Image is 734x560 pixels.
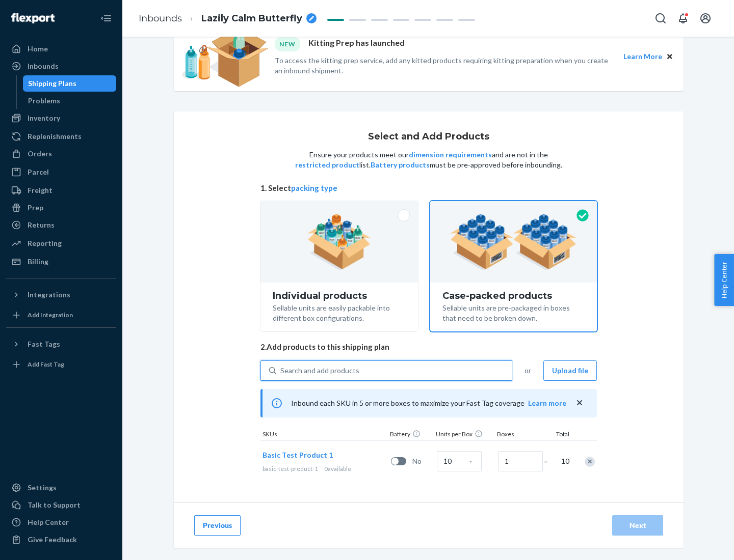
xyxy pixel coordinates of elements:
[6,356,116,373] a: Add Fast Tag
[371,160,430,170] button: Battery products
[368,132,489,142] h1: Select and Add Products
[6,41,116,57] a: Home
[6,217,116,233] a: Returns
[6,254,116,270] a: Billing
[6,200,116,216] a: Prep
[28,203,43,213] div: Prep
[307,214,371,270] img: individual-pack.facf35554cb0f1810c75b2bd6df2d64e.png
[714,254,734,306] button: Help Center
[28,535,77,545] div: Give Feedback
[6,497,116,513] a: Talk to Support
[28,78,76,89] div: Shipping Plans
[308,37,405,51] p: Kitting Prep has launched
[6,58,116,74] a: Inbounds
[6,514,116,530] a: Help Center
[28,360,64,369] div: Add Fast Tag
[260,183,597,193] span: 1. Select
[201,12,302,25] span: Lazily Calm Butterfly
[525,366,531,376] span: or
[23,75,117,92] a: Shipping Plans
[388,430,434,440] div: Battery
[6,307,116,323] a: Add Integration
[621,520,654,530] div: Next
[6,531,116,548] button: Give Feedback
[546,430,571,440] div: Total
[263,451,333,459] span: Basic Test Product 1
[6,235,116,251] a: Reporting
[437,451,482,471] input: Case Quantity
[528,398,566,408] button: Learn more
[498,451,543,471] input: Number of boxes
[6,336,116,352] button: Fast Tags
[273,291,406,301] div: Individual products
[450,214,577,270] img: case-pack.59cecea509d18c883b923b81aeac6d0b.png
[28,290,70,300] div: Integrations
[273,301,406,323] div: Sellable units are easily packable into different box configurations.
[11,13,55,23] img: Flexport logo
[673,8,693,29] button: Open notifications
[574,398,585,408] button: close
[28,149,52,159] div: Orders
[194,515,241,536] button: Previous
[409,150,492,160] button: dimension requirements
[695,8,716,29] button: Open account menu
[139,13,182,24] a: Inbounds
[96,8,116,29] button: Close Navigation
[260,430,388,440] div: SKUs
[28,131,82,142] div: Replenishments
[28,517,69,527] div: Help Center
[6,164,116,180] a: Parcel
[6,287,116,303] button: Integrations
[664,51,675,62] button: Close
[28,311,73,319] div: Add Integration
[6,110,116,126] a: Inventory
[623,51,662,62] button: Learn More
[543,360,597,381] button: Upload file
[434,430,495,440] div: Units per Box
[442,291,585,301] div: Case-packed products
[612,515,663,536] button: Next
[442,301,585,323] div: Sellable units are pre-packaged in boxes that need to be broken down.
[130,4,325,34] ol: breadcrumbs
[28,483,57,493] div: Settings
[260,389,597,417] div: Inbound each SKU in 5 or more boxes to maximize your Fast Tag coverage
[28,238,62,248] div: Reporting
[275,37,300,51] div: NEW
[6,146,116,162] a: Orders
[559,456,569,466] span: 10
[28,44,48,54] div: Home
[28,61,59,71] div: Inbounds
[544,456,554,466] span: =
[6,182,116,199] a: Freight
[263,450,333,460] button: Basic Test Product 1
[275,55,614,76] p: To access the kitting prep service, add any kitted products requiring kitting preparation when yo...
[585,457,595,467] div: Remove Item
[28,185,53,195] div: Freight
[28,220,55,230] div: Returns
[291,183,337,193] button: packing type
[28,113,60,123] div: Inventory
[28,167,49,177] div: Parcel
[28,257,48,267] div: Billing
[23,93,117,109] a: Problems
[280,366,359,376] div: Search and add products
[294,150,563,170] p: Ensure your products meet our and are not in the list. must be pre-approved before inbounding.
[28,500,81,510] div: Talk to Support
[324,465,351,472] span: 0 available
[295,160,359,170] button: restricted product
[6,128,116,145] a: Replenishments
[260,342,597,352] span: 2. Add products to this shipping plan
[412,456,433,466] span: No
[495,430,546,440] div: Boxes
[263,465,318,472] span: basic-test-product-1
[28,96,60,106] div: Problems
[6,480,116,496] a: Settings
[650,8,671,29] button: Open Search Box
[28,339,60,349] div: Fast Tags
